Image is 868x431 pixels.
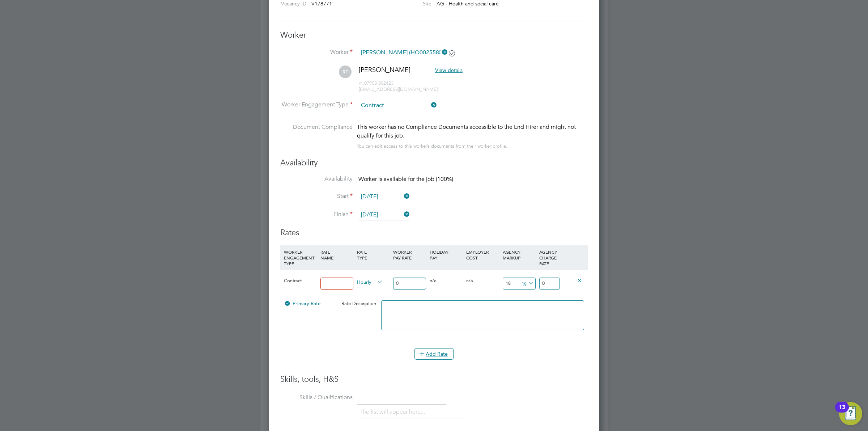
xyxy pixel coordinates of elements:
[284,300,320,307] span: Primary Rate
[358,210,410,220] input: Select one
[839,402,862,425] button: Open Resource Center, 13 new notifications
[277,0,306,7] label: Vacancy ID
[358,176,453,183] span: Worker is available for the job (100%)
[280,30,588,41] h3: Worker
[280,101,353,109] label: Worker Engagement Type
[359,86,438,92] span: [EMAIL_ADDRESS][DOMAIN_NAME]
[464,245,501,264] div: EMPLOYER COST
[280,374,588,385] h3: Skills, tools, H&S
[537,245,562,270] div: AGENCY CHARGE RATE
[358,191,410,202] input: Select one
[437,0,499,7] span: AG - Health and social care
[359,407,428,417] li: The list will appear here...
[280,394,353,401] label: Skills / Qualifications
[358,100,437,111] input: Select one
[435,67,463,73] span: View details
[359,80,393,86] span: 07908 802423
[391,245,428,264] div: WORKER PAY RATE
[414,348,454,360] button: Add Rate
[280,193,353,200] label: Start
[520,279,535,287] span: %
[341,300,378,307] span: Rate Description:
[311,0,332,7] span: V178771
[357,123,588,140] div: This worker has no Compliance Documents accessible to the End Hirer and might not qualify for thi...
[501,245,537,264] div: AGENCY MARKUP
[280,48,353,56] label: Worker
[430,278,437,284] span: n/a
[282,245,319,270] div: WORKER ENGAGEMENT TYPE
[357,278,383,286] span: Hourly
[357,142,507,151] div: You can edit access to this worker’s documents from their worker profile.
[390,0,431,7] label: Site
[358,47,448,58] input: Search for...
[280,211,353,218] label: Finish
[319,245,355,264] div: RATE NAME
[339,66,352,78] span: RF
[355,245,392,264] div: RATE TYPE
[428,245,464,264] div: HOLIDAY PAY
[280,175,353,183] label: Availability
[280,123,353,149] label: Document Compliance
[359,80,364,86] span: m:
[280,228,588,238] h3: Rates
[359,66,410,74] span: [PERSON_NAME]
[284,278,302,284] span: Contract
[839,407,845,417] div: 13
[466,278,473,284] span: n/a
[280,158,588,168] h3: Availability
